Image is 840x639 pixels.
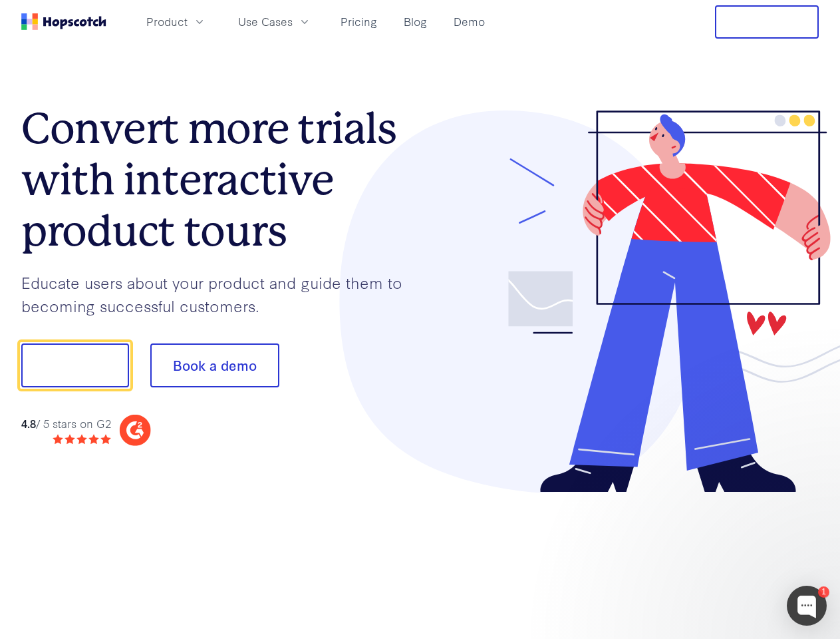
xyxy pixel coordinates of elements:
span: Product [146,13,188,30]
a: Home [21,13,106,30]
button: Free Trial [715,5,819,39]
div: / 5 stars on G2 [21,415,111,432]
button: Product [138,11,214,33]
button: Show me! [21,343,129,387]
button: Use Cases [230,11,319,33]
div: 1 [818,586,829,598]
span: Use Cases [238,13,293,30]
a: Blog [398,11,432,33]
button: Book a demo [150,343,279,387]
strong: 4.8 [21,415,36,431]
h1: Convert more trials with interactive product tours [21,103,420,256]
a: Pricing [335,11,382,33]
p: Educate users about your product and guide them to becoming successful customers. [21,271,420,317]
a: Demo [448,11,490,33]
